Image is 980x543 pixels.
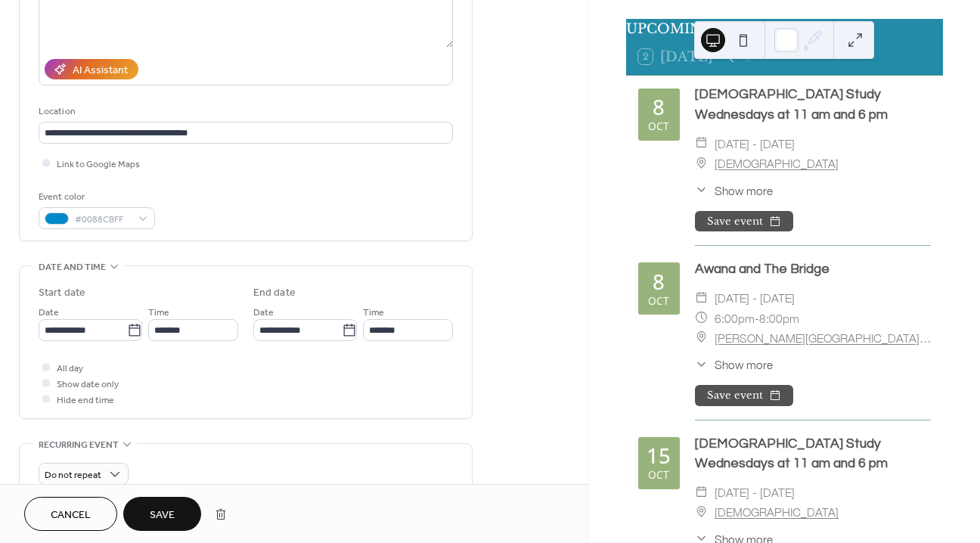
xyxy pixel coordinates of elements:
[57,393,114,408] span: Hide end time
[45,59,138,79] button: AI Assistant
[715,308,755,327] span: 6:00pm
[253,285,296,301] div: End date
[626,19,943,39] div: UPCOMING EVENTS
[24,497,117,531] button: Cancel
[695,259,931,279] div: Awana and The Bridge
[653,271,665,293] div: 8
[57,361,83,377] span: All day
[715,133,795,153] span: [DATE] - [DATE]
[695,308,709,327] div: ​
[695,211,793,232] button: Save event
[695,85,931,125] div: [DEMOGRAPHIC_DATA] Study Wednesdays at 11 am and 6 pm
[695,482,709,501] div: ​
[648,470,669,480] div: Oct
[45,467,101,484] span: Do not repeat
[39,305,59,321] span: Date
[695,385,793,406] button: Save event
[75,212,131,228] span: #0088CBFF
[695,287,709,307] div: ​
[653,97,665,118] div: 8
[715,153,839,172] a: [DEMOGRAPHIC_DATA]
[363,305,384,321] span: Time
[695,182,709,199] div: ​
[695,327,709,347] div: ​
[51,507,91,523] span: Cancel
[648,121,669,132] div: Oct
[150,507,175,523] span: Save
[123,497,201,531] button: Save
[695,182,773,199] button: ​Show more
[759,308,799,327] span: 8:00pm
[57,157,140,172] span: Link to Google Maps
[39,285,85,301] div: Start date
[39,259,106,275] span: Date and time
[755,308,759,327] span: -
[695,355,709,373] div: ​
[253,305,274,321] span: Date
[715,355,773,373] span: Show more
[715,482,795,501] span: [DATE] - [DATE]
[695,153,709,172] div: ​
[39,437,119,453] span: Recurring event
[695,355,773,373] button: ​Show more
[695,133,709,153] div: ​
[715,182,773,199] span: Show more
[715,501,839,521] a: [DEMOGRAPHIC_DATA]
[648,296,669,306] div: Oct
[695,434,931,474] div: [DEMOGRAPHIC_DATA] Study Wednesdays at 11 am and 6 pm
[695,501,709,521] div: ​
[39,189,152,205] div: Event color
[39,104,450,119] div: Location
[148,305,169,321] span: Time
[73,63,128,79] div: AI Assistant
[715,327,931,347] a: [PERSON_NAME][GEOGRAPHIC_DATA][PERSON_NAME] at [GEOGRAPHIC_DATA][DEMOGRAPHIC_DATA]
[57,377,119,393] span: Show date only
[647,445,671,467] div: 15
[715,287,795,307] span: [DATE] - [DATE]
